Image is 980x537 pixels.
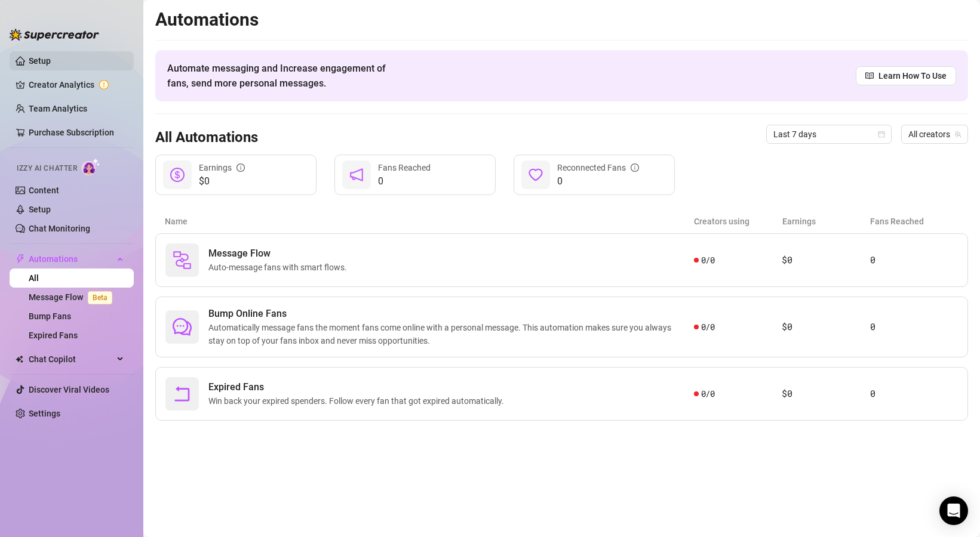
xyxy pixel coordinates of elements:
[16,254,25,264] span: thunderbolt
[29,331,78,340] a: Expired Fans
[782,215,871,228] article: Earnings
[208,321,694,347] span: Automatically message fans the moment fans come online with a personal message. This automation m...
[870,253,958,267] article: 0
[865,72,874,80] span: read
[954,131,961,138] span: team
[88,291,112,304] span: Beta
[878,131,885,138] span: calendar
[631,163,639,172] span: info-circle
[349,168,364,182] span: notification
[378,174,431,189] span: 0
[82,158,100,175] img: AI Chatter
[378,163,431,172] span: Fans Reached
[782,253,870,267] article: $0
[167,61,397,91] span: Automate messaging and Increase engagement of fans, send more personal messages.
[170,168,185,182] span: dollar
[29,104,87,113] a: Team Analytics
[208,307,694,321] span: Bump Online Fans
[29,350,113,369] span: Chat Copilot
[236,163,245,172] span: info-circle
[557,161,639,174] div: Reconnected Fans
[529,168,543,182] span: heart
[173,251,192,270] img: svg%3e
[173,317,192,337] span: comment
[939,496,968,525] div: Open Intercom Messenger
[701,387,715,400] span: 0 / 0
[908,125,961,143] span: All creators
[165,215,694,228] article: Name
[29,56,51,66] a: Setup
[208,246,352,261] span: Message Flow
[557,174,639,189] span: 0
[29,385,109,394] a: Discover Viral Videos
[29,249,113,268] span: Automations
[29,273,39,283] a: All
[29,205,51,214] a: Setup
[782,320,870,334] article: $0
[17,163,77,174] span: Izzy AI Chatter
[29,311,71,321] a: Bump Fans
[773,125,884,143] span: Last 7 days
[155,8,968,31] h2: Automations
[29,123,124,142] a: Purchase Subscription
[29,409,60,418] a: Settings
[29,292,117,302] a: Message FlowBeta
[155,128,258,147] h3: All Automations
[782,387,870,401] article: $0
[878,69,947,82] span: Learn How To Use
[701,320,715,334] span: 0 / 0
[10,29,99,41] img: logo-BBDzfeDw.svg
[701,254,715,267] span: 0 / 0
[870,215,959,228] article: Fans Reached
[694,215,782,228] article: Creators using
[870,387,958,401] article: 0
[208,394,509,408] span: Win back your expired spenders. Follow every fan that got expired automatically.
[29,75,124,94] a: Creator Analytics exclamation-circle
[16,355,23,363] img: Chat Copilot
[29,186,59,195] a: Content
[173,384,192,403] span: rollback
[208,380,509,394] span: Expired Fans
[29,224,90,233] a: Chat Monitoring
[208,261,352,274] span: Auto-message fans with smart flows.
[199,174,245,189] span: $0
[199,161,245,174] div: Earnings
[870,320,958,334] article: 0
[856,66,956,85] a: Learn How To Use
